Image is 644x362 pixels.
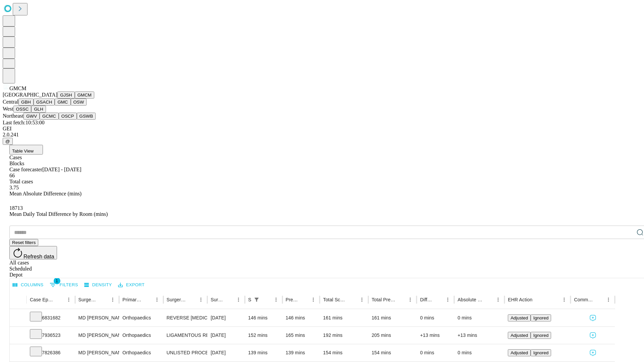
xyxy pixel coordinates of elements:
button: Sort [55,295,64,304]
span: Case forecaster [9,167,42,172]
span: Mean Daily Total Difference by Room (mins) [9,211,108,217]
span: Table View [12,148,34,154]
button: GWV [23,113,40,120]
span: Refresh data [23,254,54,259]
button: Select columns [11,280,45,290]
div: 0 mins [420,344,451,361]
button: Sort [224,295,234,304]
div: MD [PERSON_NAME] [PERSON_NAME] Md [78,327,116,344]
div: Scheduled In Room Duration [248,297,251,302]
div: EHR Action [508,297,532,302]
div: Total Scheduled Duration [323,297,347,302]
button: Sort [187,295,196,304]
button: GJSH [57,92,75,99]
span: 66 [9,173,15,178]
span: 3.75 [9,185,19,190]
button: Menu [493,295,503,304]
span: Adjusted [511,333,528,338]
button: Sort [484,295,493,304]
div: Orthopaedics [122,309,160,326]
span: @ [5,139,10,144]
button: Ignored [531,314,551,321]
button: Sort [533,295,542,304]
button: Adjusted [508,349,531,356]
button: @ [3,138,13,145]
div: 205 mins [372,327,414,344]
div: Difference [420,297,433,302]
button: Menu [64,295,73,304]
button: Sort [99,295,108,304]
span: [DATE] - [DATE] [42,167,81,172]
button: Adjusted [508,314,531,321]
span: West [3,106,13,112]
span: [GEOGRAPHIC_DATA] [3,92,57,98]
div: Orthopaedics [122,344,160,361]
div: Total Predicted Duration [372,297,396,302]
div: MD [PERSON_NAME] [PERSON_NAME] Md [78,344,116,361]
div: GEI [3,126,641,132]
button: Export [116,280,146,290]
span: Last fetch: 10:53:00 [3,120,45,125]
div: 6831682 [30,309,72,326]
div: 152 mins [248,327,279,344]
div: REVERSE [MEDICAL_DATA] [167,309,204,326]
button: Menu [196,295,206,304]
div: Surgery Date [211,297,224,302]
div: 7826386 [30,344,72,361]
button: Menu [234,295,243,304]
div: Primary Service [122,297,142,302]
div: Surgeon Name [78,297,98,302]
button: Expand [13,347,23,359]
button: GMCM [75,92,94,99]
button: OSCP [59,113,77,120]
button: Menu [559,295,569,304]
div: Absolute Difference [458,297,483,302]
button: GCMC [40,113,59,120]
button: Sort [594,295,604,304]
div: 1 active filter [252,295,261,304]
div: [DATE] [211,344,241,361]
div: Comments [574,297,593,302]
button: Show filters [252,295,261,304]
button: Expand [13,312,23,324]
button: Table View [9,145,43,155]
button: Ignored [531,349,551,356]
button: Menu [309,295,318,304]
div: MD [PERSON_NAME] [PERSON_NAME] Md [78,309,116,326]
div: 0 mins [458,309,501,326]
button: GLH [31,106,46,113]
span: Ignored [533,350,548,355]
span: 18713 [9,205,23,211]
button: Sort [143,295,152,304]
div: 0 mins [420,309,451,326]
div: 192 mins [323,327,365,344]
div: 161 mins [323,309,365,326]
button: Refresh data [9,246,57,259]
div: LIGAMENTOUS RECONSTRUCTION KNEE EXTRA ARTICULAR [167,327,204,344]
button: Density [83,280,114,290]
div: 0 mins [458,344,501,361]
span: Adjusted [511,315,528,320]
button: Reset filters [9,239,38,246]
div: 139 mins [248,344,279,361]
span: Adjusted [511,350,528,355]
button: GSWB [77,113,96,120]
span: Mean Absolute Difference (mins) [9,191,82,196]
div: 154 mins [372,344,414,361]
div: UNLISTED PROCEDURE PELVIS OR HIP JOINT [167,344,204,361]
div: 165 mins [286,327,317,344]
button: GBH [18,99,34,106]
div: 154 mins [323,344,365,361]
div: [DATE] [211,309,241,326]
div: +13 mins [420,327,451,344]
span: 1 [54,278,60,284]
span: Ignored [533,333,548,338]
div: Case Epic Id [30,297,54,302]
button: Sort [262,295,271,304]
button: Menu [271,295,281,304]
div: 139 mins [286,344,317,361]
button: Menu [406,295,415,304]
button: Menu [357,295,367,304]
div: 2.0.241 [3,132,641,138]
button: Expand [13,330,23,342]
